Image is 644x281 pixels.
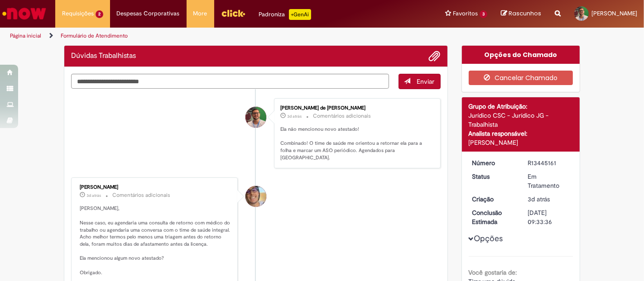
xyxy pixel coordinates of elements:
small: Comentários adicionais [112,191,170,199]
ul: Trilhas de página [7,28,423,44]
span: Enviar [417,77,435,86]
div: R13445161 [528,158,570,167]
span: Despesas Corporativas [117,9,180,18]
img: ServiceNow [1,5,48,23]
span: 3d atrás [87,193,101,198]
div: Analista responsável: [469,129,573,138]
span: 3 [480,10,487,18]
time: 26/08/2025 15:06:52 [287,114,302,119]
span: Favoritos [453,9,478,18]
dt: Conclusão Estimada [466,208,521,226]
div: Jurídico CSC - Jurídico JG - Trabalhista [469,111,573,129]
p: Ela não mencionou novo atestado! Combinado! O time de saúde me orientou a retornar ela para a fol... [280,126,431,162]
div: [PERSON_NAME] [469,138,573,147]
span: 3d atrás [528,195,550,203]
dt: Status [466,172,521,181]
span: 2 [96,10,103,18]
time: 25/08/2025 17:39:48 [87,193,101,198]
span: [PERSON_NAME] [591,10,637,17]
div: [DATE] 09:33:36 [528,208,570,226]
div: [PERSON_NAME] de [PERSON_NAME] [280,105,431,111]
a: Formulário de Atendimento [61,32,128,39]
small: Comentários adicionais [313,112,371,120]
a: Página inicial [10,32,41,39]
button: Enviar [399,74,441,89]
textarea: Digite sua mensagem aqui... [71,74,389,89]
div: Pedro Henrique De Oliveira Alves [245,186,266,207]
div: Grupo de Atribuição: [469,102,573,111]
img: click_logo_yellow_360x200.png [221,6,245,20]
button: Cancelar Chamado [469,71,573,85]
div: Em Tratamento [528,172,570,190]
div: [PERSON_NAME] [80,185,231,190]
dt: Criação [466,195,521,204]
h2: Dúvidas Trabalhistas Histórico de tíquete [71,52,136,60]
b: Você gostaria de: [469,268,517,276]
span: More [193,9,207,18]
a: Rascunhos [501,10,541,18]
button: Adicionar anexos [429,50,441,62]
time: 25/08/2025 15:53:19 [528,195,550,203]
div: Opções do Chamado [462,46,580,64]
div: Padroniza [259,9,311,20]
div: 25/08/2025 15:53:19 [528,195,570,204]
div: Lucas Trajano de Freitas Almeida [245,107,266,128]
span: Rascunhos [509,9,541,18]
p: +GenAi [289,9,311,20]
dt: Número [466,158,521,167]
span: Requisições [62,9,94,18]
span: 3d atrás [287,114,302,119]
